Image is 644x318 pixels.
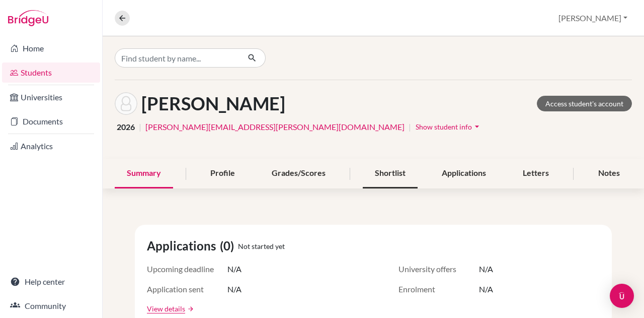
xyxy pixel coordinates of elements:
[479,283,493,295] span: N/A
[141,93,285,114] h1: [PERSON_NAME]
[554,9,632,28] button: [PERSON_NAME]
[227,263,242,275] span: N/A
[227,283,242,295] span: N/A
[115,48,239,68] input: Find student by name...
[147,263,227,275] span: Upcoming deadline
[2,87,100,107] a: Universities
[139,121,141,133] span: |
[2,111,100,132] a: Documents
[2,62,100,83] a: Students
[145,121,405,133] a: [PERSON_NAME][EMAIL_ADDRESS][PERSON_NAME][DOMAIN_NAME]
[147,237,220,255] span: Applications
[147,303,185,314] a: View details
[416,122,472,131] span: Show student info
[8,10,48,26] img: Bridge-U
[610,284,634,308] div: Open Intercom Messenger
[409,121,411,133] span: |
[472,121,482,132] i: arrow_drop_down
[2,38,100,58] a: Home
[586,159,632,188] div: Notes
[147,283,227,295] span: Application sent
[415,119,482,135] button: Show student infoarrow_drop_down
[398,263,479,275] span: University offers
[115,159,173,188] div: Summary
[2,272,100,292] a: Help center
[115,92,137,115] img: Shantel Olivier's avatar
[220,237,238,255] span: (0)
[363,159,418,188] div: Shortlist
[185,305,194,312] a: arrow_forward
[260,159,338,188] div: Grades/Scores
[117,121,135,133] span: 2026
[479,263,493,275] span: N/A
[511,159,561,188] div: Letters
[430,159,498,188] div: Applications
[198,159,247,188] div: Profile
[238,241,285,251] span: Not started yet
[537,96,632,111] a: Access student's account
[2,136,100,156] a: Analytics
[398,283,479,295] span: Enrolment
[2,296,100,316] a: Community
